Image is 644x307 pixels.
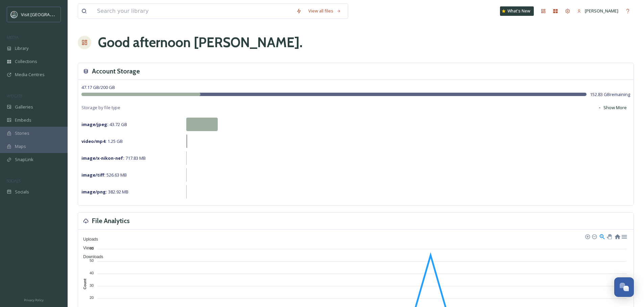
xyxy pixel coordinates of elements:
text: Count [83,279,87,289]
span: 382.92 MB [81,189,128,195]
h3: File Analytics [92,216,130,226]
strong: image/tiff : [81,172,105,178]
button: Show More [594,101,630,114]
a: What's New [500,6,534,16]
div: Reset Zoom [614,233,620,239]
span: Uploads [78,237,98,242]
span: Library [15,45,28,52]
span: Maps [15,143,26,150]
h1: Good afternoon [PERSON_NAME] . [98,32,303,53]
span: 43.72 GB [81,121,127,127]
strong: image/jpeg : [81,121,109,127]
a: [PERSON_NAME] [574,4,622,18]
tspan: 60 [90,246,94,250]
span: WIDGETS [7,93,22,98]
span: Media Centres [15,71,45,78]
tspan: 20 [90,296,94,300]
a: Privacy Policy [24,296,44,304]
span: Visit [GEOGRAPHIC_DATA] [21,11,73,18]
span: MEDIA [7,35,19,40]
span: 152.83 GB remaining [590,91,630,98]
span: Views [78,246,94,250]
strong: image/x-nikon-nef : [81,155,124,161]
button: Open Chat [614,277,634,297]
span: 47.17 GB / 200 GB [81,84,115,90]
span: SOCIALS [7,178,20,183]
span: [PERSON_NAME] [585,8,618,14]
div: Panning [607,234,611,238]
tspan: 50 [90,258,94,263]
tspan: 40 [90,271,94,275]
strong: video/mp4 : [81,138,106,144]
div: Selection Zoom [599,233,605,239]
div: Menu [621,233,627,239]
span: Galleries [15,104,33,110]
a: View all files [305,4,344,18]
span: Downloads [78,254,103,259]
span: Stories [15,130,29,136]
h3: Account Storage [92,66,140,76]
span: Privacy Policy [24,298,44,302]
span: Storage by file type [81,104,120,111]
span: SnapLink [15,156,33,163]
span: 526.63 MB [81,172,127,178]
span: 1.25 GB [81,138,123,144]
span: Socials [15,189,29,195]
strong: image/png : [81,189,107,195]
div: Zoom In [585,234,590,239]
input: Search your library [94,4,293,19]
img: watertown-convention-and-visitors-bureau.jpg [11,11,18,18]
tspan: 30 [90,283,94,287]
div: Zoom Out [592,234,596,239]
span: Collections [15,58,37,65]
span: Embeds [15,117,31,123]
span: 717.83 MB [81,155,146,161]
